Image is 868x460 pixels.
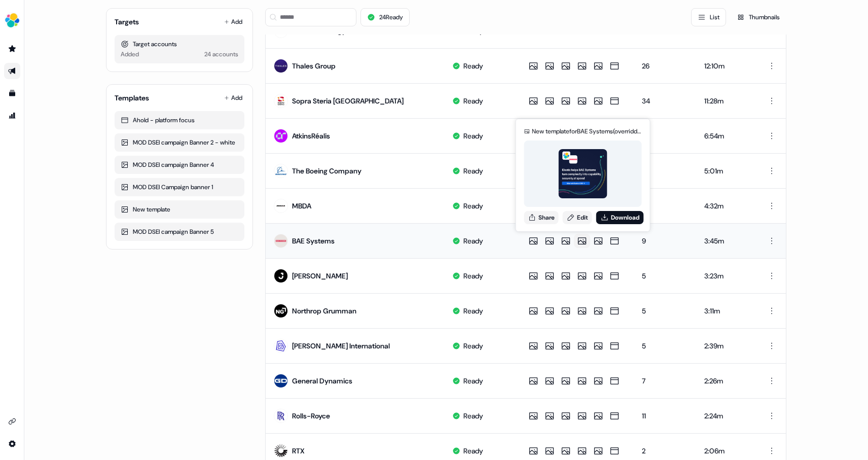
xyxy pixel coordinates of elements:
[360,8,410,26] button: 24Ready
[704,376,748,386] div: 2:26m
[4,436,20,452] a: Go to integrations
[292,96,404,106] div: Sopra Steria [GEOGRAPHIC_DATA]
[642,306,688,316] div: 5
[292,271,348,281] div: [PERSON_NAME]
[704,236,748,246] div: 3:45m
[691,8,726,26] button: List
[463,236,483,246] div: Ready
[292,341,390,351] div: [PERSON_NAME] International
[642,271,688,281] div: 5
[704,341,748,351] div: 2:39m
[292,131,330,141] div: AtkinsRéalis
[463,341,483,351] div: Ready
[642,446,688,456] div: 2
[524,211,559,224] button: Share
[463,376,483,386] div: Ready
[463,96,483,106] div: Ready
[292,61,336,71] div: Thales Group
[463,411,483,421] div: Ready
[121,49,139,59] div: Added
[642,201,688,211] div: 12
[730,8,786,26] button: Thumbnails
[704,96,748,106] div: 11:28m
[222,91,244,105] button: Add
[463,131,483,141] div: Ready
[121,115,238,125] div: Ahold - platform focus
[704,131,748,141] div: 6:54m
[4,413,20,430] a: Go to integrations
[292,306,356,316] div: Northrop Grumman
[704,201,748,211] div: 4:32m
[4,108,20,124] a: Go to attribution
[121,204,238,215] div: New template
[463,446,483,456] div: Ready
[292,411,330,421] div: Rolls-Royce
[121,182,238,192] div: MOD DSEI Campaign banner 1
[704,166,748,176] div: 5:01m
[463,271,483,281] div: Ready
[463,166,483,176] div: Ready
[222,15,244,29] button: Add
[642,61,688,71] div: 26
[642,96,688,106] div: 34
[463,201,483,211] div: Ready
[121,137,238,148] div: MOD DSEI campaign Banner 2 - white
[292,446,305,456] div: RTX
[558,149,607,198] img: asset preview
[121,227,238,237] div: MOD DSEI campaign Banner 5
[292,376,352,386] div: General Dynamics
[704,271,748,281] div: 3:23m
[4,41,20,57] a: Go to prospects
[704,411,748,421] div: 2:24m
[642,341,688,351] div: 5
[204,49,238,59] div: 24 accounts
[121,160,238,170] div: MOD DSEI campaign Banner 4
[292,236,335,246] div: BAE Systems
[463,61,483,71] div: Ready
[642,411,688,421] div: 11
[642,236,688,246] div: 9
[292,201,311,211] div: MBDA
[292,166,361,176] div: The Boeing Company
[704,446,748,456] div: 2:06m
[563,211,592,224] a: Edit
[596,211,644,224] button: Download
[121,39,238,49] div: Target accounts
[463,306,483,316] div: Ready
[642,131,688,141] div: 21
[4,85,20,101] a: Go to templates
[704,61,748,71] div: 12:10m
[704,306,748,316] div: 3:11m
[115,93,149,103] div: Templates
[4,63,20,79] a: Go to outbound experience
[642,376,688,386] div: 7
[115,17,139,27] div: Targets
[532,126,642,136] div: New template for BAE Systems (overridden)
[642,166,688,176] div: 10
